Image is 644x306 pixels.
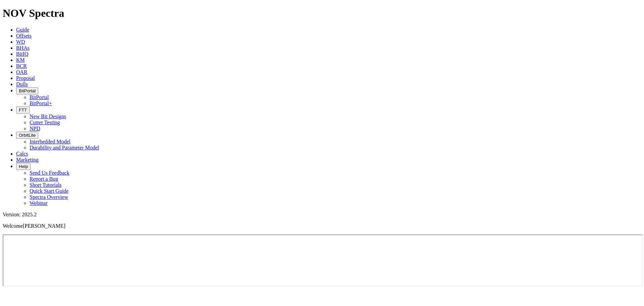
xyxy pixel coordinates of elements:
[30,176,58,182] a: Report a Bug
[19,164,28,169] span: Help
[30,200,48,206] a: Webinar
[3,212,641,218] div: Version: 2025.2
[16,157,39,163] a: Marketing
[30,94,49,100] a: BitPortal
[16,75,35,81] a: Proposal
[16,87,38,94] button: BitPortal
[30,182,62,188] a: Short Tutorials
[23,223,65,229] span: [PERSON_NAME]
[16,39,25,45] a: WD
[30,145,99,150] a: Durability and Parameter Model
[3,223,641,229] p: Welcome
[30,120,60,125] a: Cutter Testing
[16,81,28,87] a: Dulls
[30,170,69,176] a: Send Us Feedback
[3,7,641,19] h1: NOV Spectra
[19,133,36,138] span: OrbitLite
[16,33,32,39] a: Offsets
[16,69,28,75] a: OAR
[16,51,28,57] a: BitIQ
[16,132,38,139] button: OrbitLite
[19,107,27,113] span: FTT
[30,114,66,119] a: New Bit Designs
[16,163,31,170] button: Help
[19,88,36,93] span: BitPortal
[16,45,30,51] a: BHAs
[30,139,70,144] a: Interbedded Model
[16,57,25,63] a: KM
[16,106,30,114] button: FTT
[30,188,68,194] a: Quick Start Guide
[16,27,29,33] a: Guide
[30,194,68,200] a: Spectra Overview
[30,126,40,131] a: NPD
[16,151,28,157] a: Calcs
[30,100,52,106] a: BitPortal+
[16,63,27,69] a: BCR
